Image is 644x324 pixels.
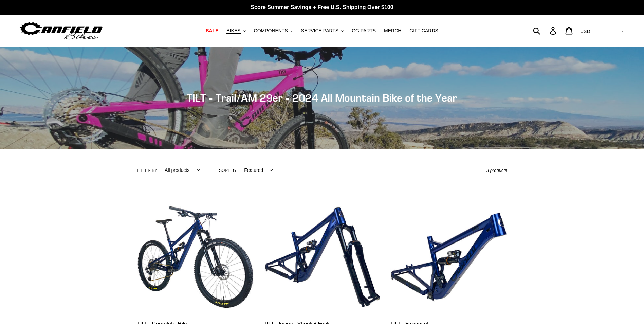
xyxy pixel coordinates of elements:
[251,26,296,35] button: COMPONENTS
[486,168,507,173] span: 3 products
[348,26,379,35] a: GG PARTS
[137,167,158,174] label: Filter by
[206,28,218,34] span: SALE
[219,167,237,174] label: Sort by
[202,26,222,35] a: SALE
[298,26,347,35] button: SERVICE PARTS
[537,23,554,38] input: Search
[352,28,376,34] span: GG PARTS
[409,28,438,34] span: GIFT CARDS
[301,28,338,34] span: SERVICE PARTS
[223,26,249,35] button: BIKES
[226,28,240,34] span: BIKES
[384,28,401,34] span: MERCH
[19,20,104,41] img: Canfield Bikes
[381,26,405,35] a: MERCH
[187,92,457,104] span: TILT - Trail/AM 29er - 2024 All Mountain Bike of the Year
[254,28,288,34] span: COMPONENTS
[406,26,442,35] a: GIFT CARDS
